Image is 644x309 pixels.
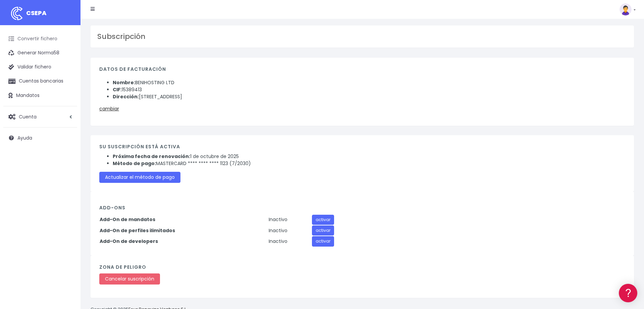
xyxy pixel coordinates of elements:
[620,3,632,15] img: profile
[3,131,77,145] a: Ayuda
[19,113,37,120] span: Cuenta
[113,79,625,86] li: BENIHOSTING LTD
[99,264,625,270] h4: Zona de peligro
[99,172,180,183] a: Actualizar el método de pago
[113,160,156,167] strong: Método de pago:
[113,86,122,93] strong: CIF:
[7,116,127,126] a: Perfiles de empresas
[7,95,127,106] a: Problemas habituales
[113,153,625,160] li: 1 de octubre de 2025
[7,133,127,140] div: Facturación
[8,5,25,22] img: logo
[7,179,127,191] button: Contáctanos
[7,85,127,95] a: Formatos
[113,86,625,93] li: 15389413
[7,74,127,81] div: Convertir ficheros
[100,227,175,234] strong: Add-On de perfiles ilimitados
[99,144,625,150] h3: Su suscripción está activa
[7,57,127,67] a: Información general
[7,106,127,116] a: Videotutoriales
[113,153,190,160] strong: Próxima fecha de renovación:
[312,225,334,236] a: activar
[268,236,312,247] td: Inactivo
[3,46,77,60] a: Generar Norma58
[100,238,158,245] strong: Add-On de developers
[26,9,47,17] span: CSEPA
[7,171,127,182] a: API
[268,225,312,236] td: Inactivo
[7,144,127,154] a: General
[3,74,77,88] a: Cuentas bancarias
[3,110,77,124] a: Cuenta
[3,32,77,46] a: Convertir fichero
[312,236,334,246] a: activar
[97,32,627,41] h3: Subscripción
[113,79,135,86] strong: Nombre:
[113,93,139,100] strong: Dirección:
[3,60,77,74] a: Validar fichero
[312,215,334,225] a: activar
[7,47,127,53] div: Información general
[99,66,625,75] h4: Datos de facturación
[100,216,155,223] strong: Add-On de mandatos
[268,214,312,225] td: Inactivo
[99,273,160,285] a: Cancelar suscripción
[17,135,32,141] span: Ayuda
[99,205,625,211] h4: Add-Ons
[92,193,129,200] a: POWERED BY ENCHANT
[113,93,625,100] li: [STREET_ADDRESS]
[99,105,119,112] a: cambiar
[3,89,77,103] a: Mandatos
[7,161,127,167] div: Programadores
